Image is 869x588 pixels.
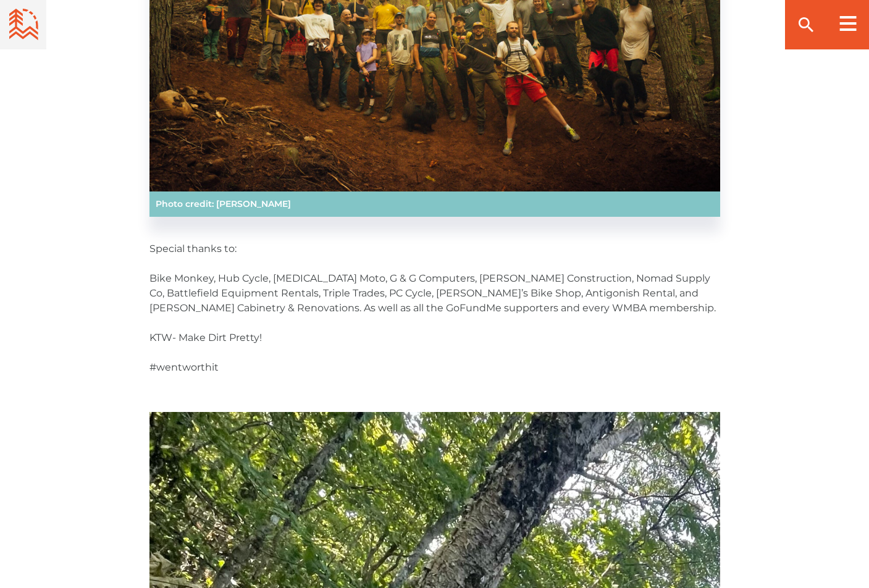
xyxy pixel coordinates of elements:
[149,241,720,256] p: Special thanks to:
[149,271,720,316] p: Bike Monkey, Hub Cycle, [MEDICAL_DATA] Moto, G & G Computers, [PERSON_NAME] Construction, Nomad S...
[149,360,720,375] p: #wentworthit
[149,191,720,217] p: Photo credit: [PERSON_NAME]
[149,330,720,345] p: KTW- Make Dirt Pretty!
[796,15,816,35] ion-icon: search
